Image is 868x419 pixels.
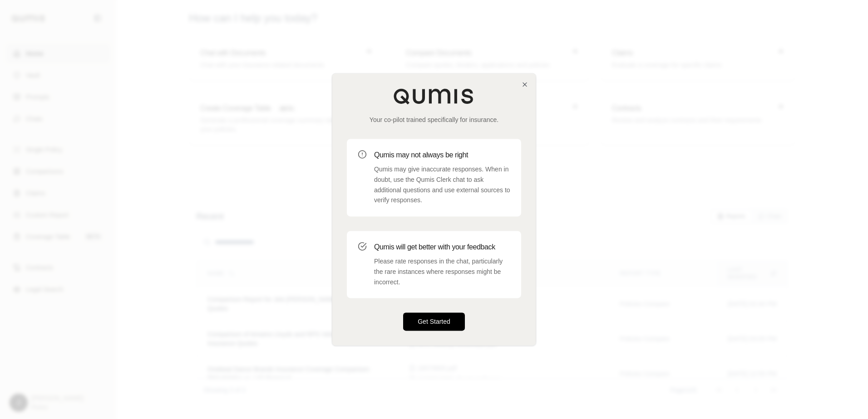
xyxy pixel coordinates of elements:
p: Your co-pilot trained specifically for insurance. [347,115,521,124]
img: Qumis Logo [393,88,475,104]
p: Qumis may give inaccurate responses. When in doubt, use the Qumis Clerk chat to ask additional qu... [374,164,510,205]
h3: Qumis may not always be right [374,150,510,161]
button: Get Started [403,313,465,331]
h3: Qumis will get better with your feedback [374,242,510,253]
p: Please rate responses in the chat, particularly the rare instances where responses might be incor... [374,256,510,287]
